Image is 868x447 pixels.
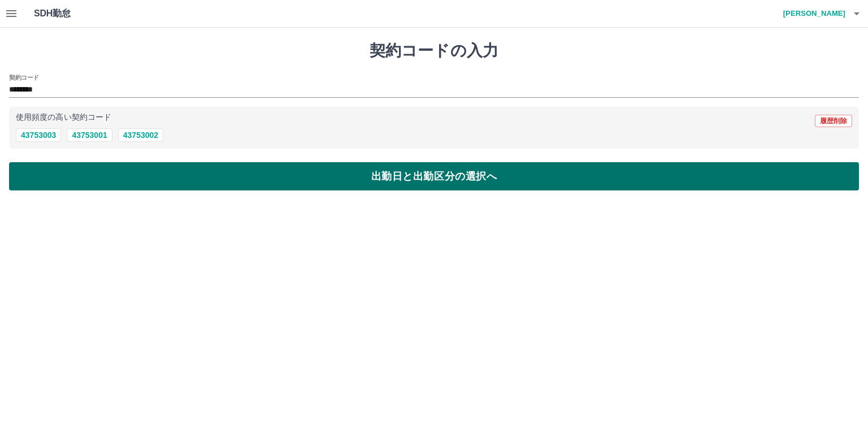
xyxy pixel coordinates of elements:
button: 43753001 [67,128,112,142]
h1: 契約コードの入力 [9,41,859,60]
button: 履歴削除 [815,115,852,127]
p: 使用頻度の高い契約コード [16,114,111,121]
h2: 契約コード [9,73,39,82]
button: 43753002 [118,128,163,142]
button: 出勤日と出勤区分の選択へ [9,162,859,190]
button: 43753003 [16,128,61,142]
